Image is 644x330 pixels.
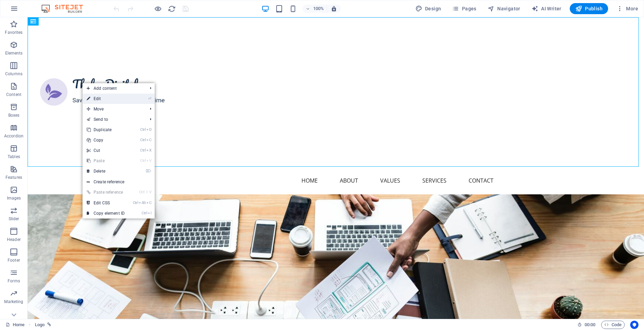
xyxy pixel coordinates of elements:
span: Publish [575,5,603,12]
nav: breadcrumb [35,321,51,329]
button: More [614,3,641,14]
span: Click to select. Double-click to edit [35,321,45,329]
a: CtrlCCopy [83,135,129,145]
i: Ctrl [140,158,146,163]
a: CtrlVPaste [83,156,129,166]
h6: 100% [313,4,324,13]
a: ⌦Delete [83,166,129,176]
i: This element is linked [47,323,51,327]
p: Elements [5,50,23,56]
i: Alt [139,201,146,205]
span: 00 00 [585,321,595,329]
p: Content [6,92,21,97]
i: Ctrl [140,148,146,153]
span: Add content [83,83,144,94]
span: Navigator [488,5,520,12]
a: CtrlDDuplicate [83,125,129,135]
p: Columns [5,71,22,77]
p: Marketing [4,299,23,304]
i: ⌦ [146,169,151,173]
a: Ctrl⇧VPaste reference [83,187,129,197]
i: Ctrl [140,138,146,142]
button: Click here to leave preview mode and continue editing [154,4,162,13]
p: Features [6,175,22,180]
p: Accordion [4,133,23,139]
span: Code [604,321,622,329]
p: Header [7,237,21,242]
p: Images [7,195,21,201]
span: Pages [452,5,476,12]
a: Create reference [83,177,155,187]
h6: Session time [577,321,596,329]
i: ⏎ [148,96,151,101]
p: Forms [8,278,20,284]
span: Design [415,5,441,12]
a: ⏎Edit [83,94,129,104]
i: V [149,190,151,194]
i: Ctrl [142,211,147,215]
a: CtrlXCut [83,145,129,156]
i: X [146,148,151,153]
i: C [146,138,151,142]
a: CtrlICopy element ID [83,208,129,219]
button: Pages [449,3,479,14]
button: Navigator [485,3,523,14]
i: ⇧ [145,190,148,194]
span: More [616,5,638,12]
i: V [146,158,151,163]
span: Move [83,104,144,114]
p: Slider [9,216,19,222]
a: Click to cancel selection. Double-click to open Pages [6,321,25,329]
p: Favorites [5,30,22,35]
a: Send to [83,114,144,125]
div: Design (Ctrl+Alt+Y) [413,3,444,14]
i: Ctrl [139,190,145,194]
p: Boxes [8,113,20,118]
button: Code [601,321,625,329]
button: reload [167,4,176,13]
button: 100% [302,4,327,13]
button: AI Writer [529,3,564,14]
span: AI Writer [531,5,561,12]
button: Publish [570,3,608,14]
i: Reload page [168,5,176,13]
button: Usercentrics [630,321,638,329]
i: C [146,201,151,205]
p: Tables [8,154,20,159]
i: On resize automatically adjust zoom level to fit chosen device. [331,6,337,12]
img: Editor Logo [40,4,92,13]
i: D [146,127,151,132]
p: Footer [8,258,20,263]
i: Ctrl [140,127,146,132]
a: CtrlAltCEdit CSS [83,198,129,208]
button: Design [413,3,444,14]
i: I [148,211,151,215]
i: Ctrl [133,201,138,205]
span: : [589,322,590,327]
